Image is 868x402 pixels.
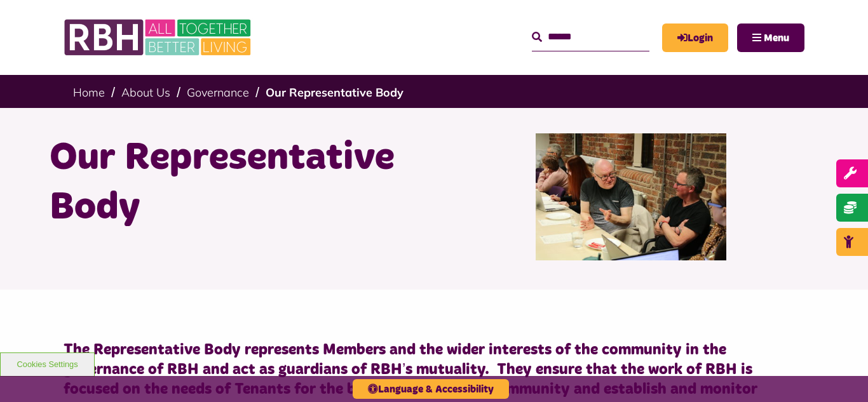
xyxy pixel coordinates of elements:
a: MyRBH [662,23,728,52]
a: Governance [187,85,249,100]
input: Search [532,23,649,51]
iframe: Netcall Web Assistant for live chat [811,345,868,402]
a: Our Representative Body [266,85,403,100]
img: Rep Body [536,133,726,260]
span: Menu [764,33,789,43]
button: Language & Accessibility [353,379,509,399]
img: RBH [64,13,254,62]
a: Home [73,85,105,100]
button: Navigation [737,23,804,52]
a: About Us [121,85,170,100]
h1: Our Representative Body [50,133,424,232]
